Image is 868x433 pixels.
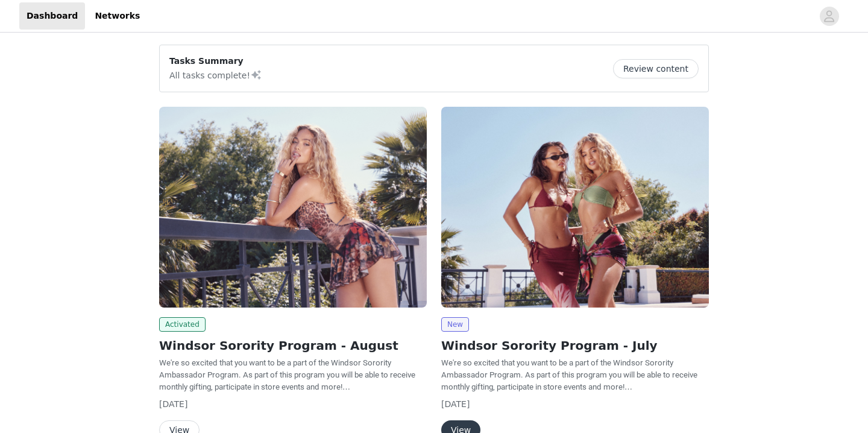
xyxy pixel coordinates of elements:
span: Activated [159,317,206,332]
h2: Windsor Sorority Program - August [159,337,427,355]
span: [DATE] [159,399,187,409]
a: Networks [87,2,147,30]
span: We're so excited that you want to be a part of the Windsor Sorority Ambassador Program. As part o... [441,358,697,391]
p: All tasks complete! [169,68,262,82]
p: Tasks Summary [169,55,262,68]
img: Windsor [159,107,427,308]
span: We're so excited that you want to be a part of the Windsor Sorority Ambassador Program. As part o... [159,358,415,391]
a: Dashboard [19,2,85,30]
div: avatar [823,7,835,26]
span: New [441,317,469,332]
h2: Windsor Sorority Program - July [441,337,709,355]
button: Review content [613,59,699,78]
img: Windsor [441,107,709,308]
span: [DATE] [441,399,470,409]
